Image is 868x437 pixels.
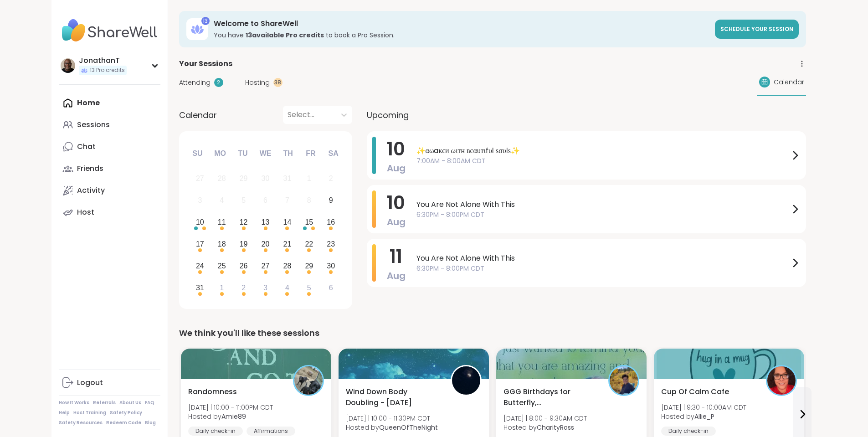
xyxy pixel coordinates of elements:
div: Choose Saturday, August 23rd, 2025 [321,234,341,254]
span: 6:30PM - 8:00PM CDT [416,264,790,273]
span: Hosted by [346,423,438,432]
a: FAQ [145,400,154,406]
div: Choose Saturday, August 30th, 2025 [321,256,341,276]
img: ShareWell Nav Logo [59,15,160,46]
div: Chat [77,142,96,152]
span: Attending [179,78,211,87]
div: 27 [196,172,204,185]
div: Not available Sunday, August 3rd, 2025 [190,191,210,211]
h3: You have to book a Pro Session. [214,31,709,40]
img: QueenOfTheNight [452,366,480,395]
a: Chat [59,136,160,158]
div: 21 [283,238,292,250]
div: 29 [305,260,313,272]
div: Choose Thursday, August 14th, 2025 [277,213,297,232]
div: 13 [262,216,270,228]
img: CharityRoss [610,366,638,395]
span: Aug [387,216,406,228]
div: 5 [241,194,246,206]
div: Choose Tuesday, August 19th, 2025 [234,234,253,254]
div: Not available Monday, August 4th, 2025 [212,191,231,211]
div: 18 [218,238,226,250]
a: Help [59,410,70,416]
div: 2 [329,172,333,185]
span: Hosted by [503,423,587,432]
b: 13 available Pro credit s [246,31,324,40]
span: 11 [390,244,402,269]
a: Safety Resources [59,420,103,426]
div: Choose Wednesday, September 3rd, 2025 [256,278,275,298]
div: Host [77,207,94,217]
a: Host [59,201,160,223]
span: You Are Not Alone With This [416,253,790,264]
span: GGG Birthdays for Butterfly, [PERSON_NAME] and [PERSON_NAME] [503,386,598,408]
div: Affirmations [247,427,295,436]
span: Cup Of Calm Cafe [661,386,729,397]
img: JonathanT [61,58,75,73]
span: [DATE] | 9:30 - 10:00AM CDT [661,403,746,412]
div: 28 [283,260,292,272]
div: 14 [283,216,292,228]
div: 9 [329,194,333,206]
span: 10 [387,136,405,162]
span: Calendar [774,77,804,87]
div: Sessions [77,120,110,130]
div: 8 [307,194,311,206]
a: Referrals [93,400,116,406]
span: 6:30PM - 8:00PM CDT [416,210,790,220]
a: Friends [59,158,160,180]
span: You Are Not Alone With This [416,199,790,210]
div: Choose Saturday, August 9th, 2025 [321,191,341,211]
div: 4 [220,194,224,206]
div: We [255,144,275,164]
div: 24 [196,260,204,272]
div: Choose Tuesday, August 12th, 2025 [234,213,253,232]
a: How It Works [59,400,89,406]
span: Schedule your session [720,25,793,33]
div: Activity [77,185,105,195]
span: ✨αωaкєи ωιтн вєαυтιfυℓ ѕσυℓѕ✨ [416,145,790,156]
div: 1 [307,172,311,185]
div: Choose Wednesday, August 27th, 2025 [256,256,275,276]
b: Amie89 [221,412,246,421]
span: 13 Pro credits [90,67,125,74]
b: Allie_P [694,412,714,421]
div: Not available Wednesday, July 30th, 2025 [256,169,275,189]
div: Choose Monday, August 25th, 2025 [212,256,231,276]
div: Choose Wednesday, August 13th, 2025 [256,213,275,232]
a: About Us [119,400,141,406]
div: Choose Monday, August 11th, 2025 [212,213,231,232]
div: Choose Saturday, August 16th, 2025 [321,213,341,232]
div: Not available Thursday, August 7th, 2025 [277,191,297,211]
div: Mo [210,144,230,164]
div: Not available Friday, August 1st, 2025 [299,169,319,189]
div: Choose Tuesday, August 26th, 2025 [234,256,253,276]
span: Upcoming [367,109,409,121]
div: Choose Friday, September 5th, 2025 [299,278,319,298]
div: 17 [196,238,204,250]
div: 27 [262,260,270,272]
div: Choose Thursday, August 21st, 2025 [277,234,297,254]
span: Hosted by [188,412,273,421]
div: Choose Friday, August 29th, 2025 [299,256,319,276]
div: 31 [196,282,204,294]
a: Schedule your session [715,20,799,39]
span: Hosting [245,78,270,87]
div: We think you'll like these sessions [179,327,806,339]
div: Choose Sunday, August 31st, 2025 [190,278,210,298]
div: 2 [241,282,246,294]
div: 25 [218,260,226,272]
b: QueenOfTheNight [379,423,438,432]
div: month 2025-08 [189,168,342,298]
div: Not available Saturday, August 2nd, 2025 [321,169,341,189]
span: 7:00AM - 8:00AM CDT [416,156,790,166]
div: JonathanT [79,56,127,66]
div: Choose Thursday, September 4th, 2025 [277,278,297,298]
div: 16 [327,216,335,228]
div: Choose Monday, August 18th, 2025 [212,234,231,254]
div: Choose Saturday, September 6th, 2025 [321,278,341,298]
a: Host Training [73,410,106,416]
div: Not available Monday, July 28th, 2025 [212,169,231,189]
div: 6 [263,194,267,206]
div: Choose Sunday, August 17th, 2025 [190,234,210,254]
